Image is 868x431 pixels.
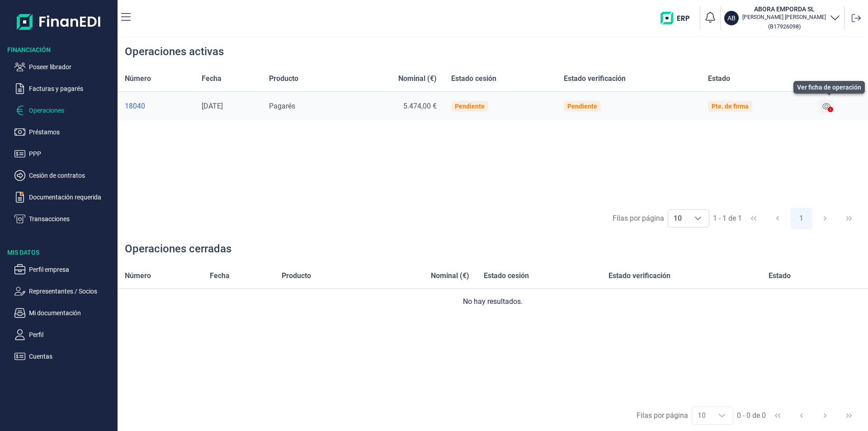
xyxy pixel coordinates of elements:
img: Logo de aplicación [17,7,101,36]
button: First Page [767,405,788,426]
p: Poseer librador [29,62,114,72]
span: Estado [708,73,730,84]
button: ABABORA EMPORDA SL[PERSON_NAME] [PERSON_NAME](B17926098) [724,5,840,32]
button: Perfil [14,329,114,340]
button: Previous Page [767,208,788,229]
button: Poseer librador [14,62,114,72]
p: Préstamos [29,127,114,137]
div: Choose [687,210,709,227]
div: Choose [711,407,733,424]
button: First Page [743,208,764,229]
span: Producto [269,73,298,84]
span: Nominal (€) [431,270,469,281]
button: Representantes / Socios [14,286,114,297]
button: Documentación requerida [14,192,114,203]
span: Producto [282,270,311,281]
span: Fecha [202,73,222,84]
span: Estado cesión [484,270,529,281]
div: Operaciones activas [125,44,224,59]
button: Cesión de contratos [14,170,114,181]
span: Número [125,270,151,281]
small: Copiar cif [768,23,801,30]
p: Perfil [29,329,114,340]
span: 0 - 0 de 0 [737,412,766,419]
button: Préstamos [14,127,114,137]
button: Perfil empresa [14,264,114,275]
button: Operaciones [14,105,114,116]
span: 10 [668,210,687,227]
p: Transacciones [29,213,114,224]
div: Pendiente [567,103,597,110]
button: Facturas y pagarés [14,83,114,94]
div: Pendiente [455,103,485,110]
p: Representantes / Socios [29,286,114,297]
button: Previous Page [791,405,812,426]
span: Estado verificación [564,73,626,84]
span: Estado verificación [609,270,670,281]
button: Page 1 [791,208,812,229]
span: 1 - 1 de 1 [713,215,742,222]
button: Last Page [838,208,860,229]
button: Last Page [838,405,860,426]
span: 5.474,00 € [403,102,437,110]
div: No hay resultados. [125,296,861,307]
p: [PERSON_NAME] [PERSON_NAME] [742,14,826,21]
button: Transacciones [14,213,114,224]
button: Mi documentación [14,308,114,318]
p: Operaciones [29,105,114,116]
div: Pte. de firma [712,103,749,110]
span: Estado [769,270,791,281]
p: AB [727,14,736,23]
p: Mi documentación [29,308,114,318]
span: Estado cesión [451,73,496,84]
a: 18040 [125,102,187,111]
img: erp [660,12,696,24]
span: Fecha [210,270,230,281]
p: Cesión de contratos [29,170,114,181]
p: Facturas y pagarés [29,83,114,94]
h3: ABORA EMPORDA SL [742,5,826,14]
span: Nominal (€) [398,73,437,84]
p: Cuentas [29,351,114,362]
span: Pagarés [269,102,295,110]
div: Filas por página [637,410,688,421]
span: Número [125,73,151,84]
div: Filas por página [613,213,664,224]
div: [DATE] [202,102,255,111]
p: Perfil empresa [29,264,114,275]
p: Documentación requerida [29,192,114,203]
button: PPP [14,148,114,159]
button: Next Page [814,208,836,229]
button: Next Page [814,405,836,426]
p: PPP [29,148,114,159]
div: Operaciones cerradas [125,242,231,256]
button: Cuentas [14,351,114,362]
